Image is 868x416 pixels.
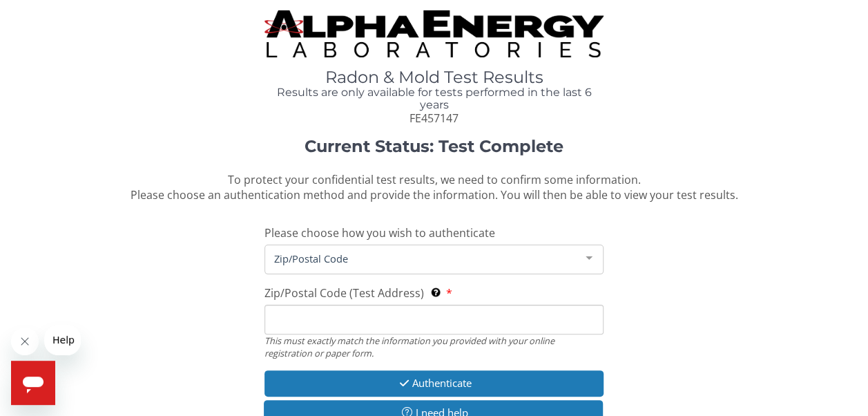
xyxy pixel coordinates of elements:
span: Please choose how you wish to authenticate [264,225,495,240]
button: Authenticate [264,370,604,396]
div: This must exactly match the information you provided with your online registration or paper form. [264,334,604,360]
span: Zip/Postal Code [271,251,575,266]
iframe: Message from company [44,325,81,355]
img: TightCrop.jpg [264,10,604,57]
span: FE457147 [409,111,459,126]
strong: Current Status: Test Complete [305,136,563,156]
span: To protect your confidential test results, we need to confirm some information. Please choose an ... [130,172,737,203]
iframe: Close message [11,328,39,355]
iframe: Button to launch messaging window [11,361,55,405]
span: Zip/Postal Code (Test Address) [264,285,424,301]
h4: Results are only available for tests performed in the last 6 years [264,86,604,111]
h1: Radon & Mold Test Results [264,68,604,86]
